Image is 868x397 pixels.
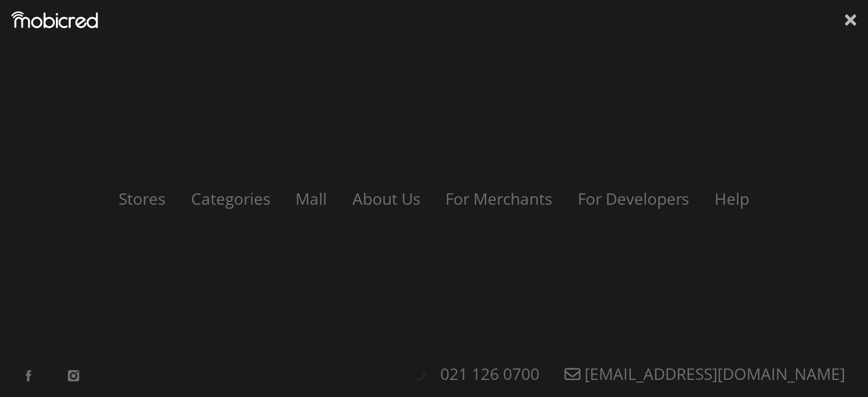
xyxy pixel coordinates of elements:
[703,188,761,209] a: Help
[341,188,432,209] a: About Us
[11,11,98,29] img: Mobicred
[566,188,700,209] a: For Developers
[180,188,282,209] a: Categories
[429,363,551,384] a: 021 126 0700
[434,188,563,209] a: For Merchants
[284,188,338,209] a: Mall
[107,188,177,209] a: Stores
[553,363,857,384] a: [EMAIL_ADDRESS][DOMAIN_NAME]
